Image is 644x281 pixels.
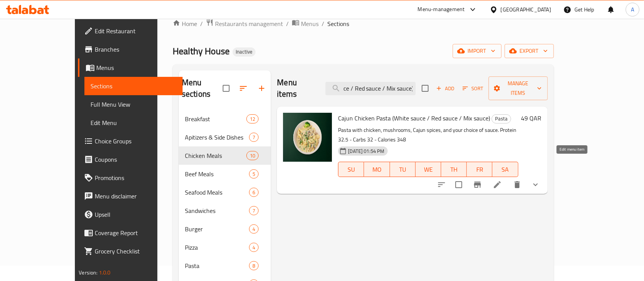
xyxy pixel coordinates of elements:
[78,22,183,40] a: Edit Restaurant
[218,80,234,96] span: Select all sections
[249,226,258,233] span: 4
[470,164,489,175] span: FR
[433,83,458,94] span: Add item
[249,262,258,270] span: 8
[179,257,271,275] div: Pasta8
[179,146,271,165] div: Chicken Meals10
[179,110,271,128] div: Breakfast12
[249,189,258,196] span: 6
[78,150,183,169] a: Coupons
[91,118,176,127] span: Edit Menu
[185,224,249,234] span: Burger
[185,133,249,142] div: Apitizers & Side Dishes
[95,155,176,164] span: Coupons
[249,134,258,141] span: 7
[327,19,349,28] span: Sections
[78,224,183,242] a: Coverage Report
[185,114,246,123] span: Breakfast
[78,169,183,187] a: Promotions
[418,5,465,14] div: Menu-management
[416,162,441,177] button: WE
[325,82,416,95] input: search
[526,175,545,194] button: show more
[338,162,364,177] button: SU
[173,19,197,28] a: Home
[249,171,258,178] span: 5
[206,19,283,29] a: Restaurants management
[78,242,183,260] a: Grocery Checklist
[249,169,259,179] div: items
[489,76,548,100] button: Manage items
[84,95,183,114] a: Full Menu View
[521,113,542,123] h6: 49 QAR
[451,177,467,193] span: Select to update
[179,201,271,220] div: Sandwiches7
[78,58,183,77] a: Menus
[185,151,246,160] span: Chicken Meals
[84,114,183,132] a: Edit Menu
[505,44,554,58] button: export
[338,125,518,145] p: Pasta with chicken, mushrooms, Cajun spices, and your choice of sauce. Protein 32.5 - Carbs 32 - ...
[91,100,176,109] span: Full Menu View
[95,247,176,256] span: Grocery Checklist
[283,113,332,162] img: Cajun Chicken Pasta (White sauce / Red sauce / Mix sauce)
[252,79,271,97] button: Add section
[249,206,259,215] div: items
[459,46,495,56] span: import
[511,46,548,56] span: export
[185,243,249,252] div: Pizza
[95,45,176,54] span: Branches
[531,180,540,189] svg: Show Choices
[492,114,511,123] span: Pasta
[95,136,176,146] span: Choice Groups
[185,206,249,215] span: Sandwiches
[200,19,203,28] li: /
[179,220,271,238] div: Burger4
[185,188,249,197] span: Seafood Meals
[182,77,223,100] h2: Menu sections
[301,19,319,28] span: Menus
[249,188,259,197] div: items
[432,175,451,194] button: sort-choices
[495,164,515,175] span: SA
[495,79,542,98] span: Manage items
[417,80,433,96] span: Select section
[185,169,249,179] div: Beef Meals
[95,210,176,219] span: Upsell
[78,187,183,205] a: Menu disclaimer
[467,162,492,177] button: FR
[96,63,176,72] span: Menus
[492,114,511,123] div: Pasta
[78,40,183,58] a: Branches
[364,162,390,177] button: MO
[173,42,230,60] span: Healthy House
[95,26,176,36] span: Edit Restaurant
[322,19,324,28] li: /
[249,261,259,270] div: items
[249,244,258,251] span: 4
[234,79,252,97] span: Sort sections
[433,83,458,94] button: Add
[95,192,176,201] span: Menu disclaimer
[292,19,319,29] a: Menus
[179,183,271,201] div: Seafood Meals6
[173,19,554,29] nav: breadcrumb
[233,47,256,57] div: Inactive
[215,19,283,28] span: Restaurants management
[233,49,256,55] span: Inactive
[501,5,551,14] div: [GEOGRAPHIC_DATA]
[246,151,259,160] div: items
[393,164,413,175] span: TU
[444,164,464,175] span: TH
[78,205,183,224] a: Upsell
[95,228,176,237] span: Coverage Report
[277,77,316,100] h2: Menu items
[341,164,361,175] span: SU
[345,148,387,155] span: [DATE] 01:54 PM
[468,175,487,194] button: Branch-specific-item
[179,128,271,146] div: Apitizers & Side Dishes7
